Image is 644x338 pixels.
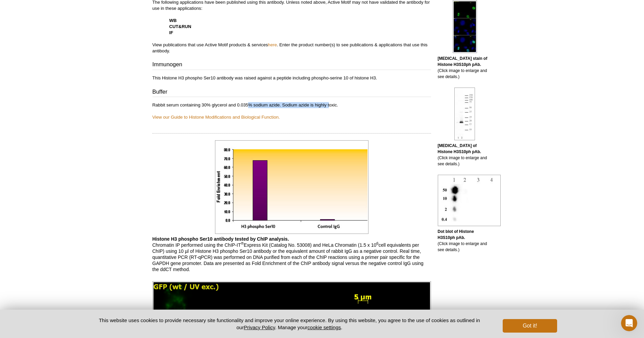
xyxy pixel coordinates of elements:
iframe: Intercom live chat [621,315,637,331]
a: Privacy Policy [244,324,275,330]
strong: WB [169,18,177,23]
b: Dot blot of Histone H3S10ph pAb. [438,229,474,240]
h3: Buffer [152,88,431,97]
p: (Click image to enlarge and see details.) [438,55,492,80]
b: [MEDICAL_DATA] of Histone H3S10ph pAb. [438,143,481,154]
p: This Histone H3 phospho Ser10 antibody was raised against a peptide including phospho-serine 10 o... [152,75,431,81]
img: Histone H3S10ph antibody (pAb) tested by immunofluorescence. [453,0,477,53]
h3: Immunogen [152,61,431,70]
button: Got it! [503,319,557,333]
strong: CUT&RUN [169,24,191,29]
button: cookie settings [307,324,341,330]
p: This website uses cookies to provide necessary site functionality and improve your online experie... [87,317,492,331]
p: (Click image to enlarge and see details.) [438,143,492,167]
sup: 6 [376,241,378,246]
img: Histone H3S10ph antibody (pAb) tested by dot blot analysis. [438,175,501,226]
p: Rabbit serum containing 30% glycerol and 0.035% sodium azide. Sodium azide is highly toxic. [152,102,431,120]
b: Histone H3 phospho Ser10 antibody tested by ChIP analysis. [152,236,289,242]
a: here [268,42,277,47]
p: (Click image to enlarge and see details.) [438,228,492,253]
sup: ® [241,241,244,246]
img: Histone H3S10ph antibody (pAb) tested by Western blot. [454,88,475,140]
p: Chromatin IP performed using the ChIP-IT Express Kit (Catalog No. 53008) and HeLa Chromatin (1.5 ... [152,236,431,272]
strong: IF [169,30,173,35]
a: View our Guide to Histone Modifications and Biological Function. [152,115,280,120]
b: [MEDICAL_DATA] stain of Histone H3S10ph pAb. [438,56,487,67]
img: Histone H3S10ph antibody (pAb) tested by ChIP. [215,140,368,234]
